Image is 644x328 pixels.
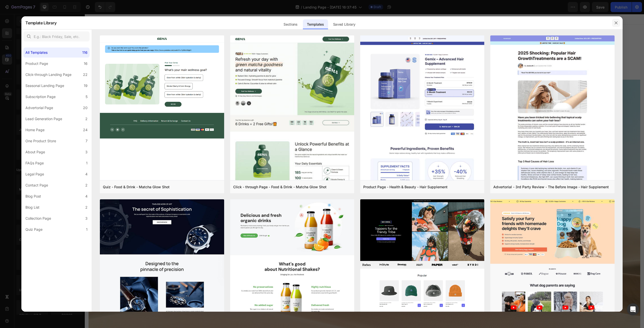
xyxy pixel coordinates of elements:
input: E.g.: Black Friday, Sale, etc. [23,31,90,41]
div: Product Page [25,61,48,67]
div: 22 [83,72,88,78]
div: Saved Library [329,19,359,29]
div: Templates [303,19,328,29]
div: Blog Post [25,193,41,199]
div: Quiz - Food & Drink - Matcha Glow Shot [103,184,170,190]
div: Blog List [25,204,39,210]
div: 116 [82,50,88,56]
h2: Template Library [25,16,56,29]
div: 24 [83,127,88,133]
div: 2 [85,116,88,122]
div: About Page [25,149,45,155]
div: Click-through Landing Page [25,72,71,78]
div: 2 [85,204,88,210]
div: Quiz Page [25,226,43,232]
div: 3 [85,149,88,155]
div: This is your text block. Click to edit and make it your own. Share your product's story or servic... [133,210,276,226]
div: 19 [84,83,88,89]
div: FAQs Page [25,160,44,166]
div: Advertorial - 3rd Party Review - The Before Image - Hair Supplement [493,184,609,190]
div: One Product Store [25,138,56,144]
div: Subscription Page [25,94,56,100]
div: Product Page - Health & Beauty - Hair Supplement [363,184,448,190]
div: Advertorial Page [25,105,53,111]
div: All Templates [25,50,48,56]
div: Click - through Page - Food & Drink - Matcha Glow Shot [233,184,327,190]
div: Collection Page [25,215,51,221]
div: Home Page [25,127,45,133]
div: Open Intercom Messenger [627,303,639,315]
div: Contact Page [25,182,48,188]
img: quiz-1.png [100,35,224,138]
div: 16 [84,61,88,67]
button: Get started [188,230,220,243]
div: Get started [194,233,214,240]
h2: Click here to edit heading [133,190,276,206]
div: Lead Generation Page [25,116,62,122]
div: 1 [86,226,88,232]
div: 4 [85,171,88,177]
div: 5 [86,94,88,100]
div: 3 [85,215,88,221]
div: 2 [85,182,88,188]
div: 4 [85,193,88,199]
div: 7 [86,138,88,144]
div: Legal Page [25,171,44,177]
div: Sections [279,19,301,29]
div: Seasonal Landing Page [25,83,64,89]
div: 20 [83,105,88,111]
div: Drop element here [345,215,372,219]
div: 1 [86,160,88,166]
div: Drop element here [269,24,296,28]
